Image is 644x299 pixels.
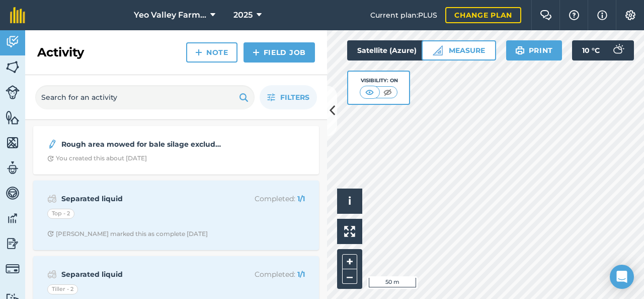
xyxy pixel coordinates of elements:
p: Completed : [225,269,305,280]
a: Separated liquidCompleted: 1/1Top - 2Clock with arrow pointing clockwise[PERSON_NAME] marked this... [39,187,313,244]
img: svg+xml;base64,PHN2ZyB4bWxucz0iaHR0cDovL3d3dy53My5vcmcvMjAwMC9zdmciIHdpZHRoPSIxOSIgaGVpZ2h0PSIyNC... [515,44,525,56]
a: Note [186,42,237,63]
button: Print [506,40,562,61]
strong: Separated liquid [61,269,221,280]
h2: Activity [37,44,84,61]
img: svg+xml;base64,PD94bWwgdmVyc2lvbj0iMS4wIiBlbmNvZGluZz0idXRmLTgiPz4KPCEtLSBHZW5lcmF0b3I6IEFkb2JlIE... [6,186,20,201]
button: – [342,269,357,284]
span: 2025 [233,9,253,21]
span: Current plan : PLUS [370,10,437,21]
div: Visibility: On [360,77,398,85]
img: svg+xml;base64,PD94bWwgdmVyc2lvbj0iMS4wIiBlbmNvZGluZz0idXRmLTgiPz4KPCEtLSBHZW5lcmF0b3I6IEFkb2JlIE... [6,34,20,49]
button: Filters [260,85,317,109]
span: Filters [280,92,309,103]
img: Clock with arrow pointing clockwise [47,155,54,162]
img: Four arrows, one pointing top left, one top right, one bottom right and the last bottom left [344,226,355,237]
img: svg+xml;base64,PD94bWwgdmVyc2lvbj0iMS4wIiBlbmNvZGluZz0idXRmLTgiPz4KPCEtLSBHZW5lcmF0b3I6IEFkb2JlIE... [6,211,20,226]
img: svg+xml;base64,PHN2ZyB4bWxucz0iaHR0cDovL3d3dy53My5vcmcvMjAwMC9zdmciIHdpZHRoPSIxNCIgaGVpZ2h0PSIyNC... [195,46,202,58]
img: svg+xml;base64,PHN2ZyB4bWxucz0iaHR0cDovL3d3dy53My5vcmcvMjAwMC9zdmciIHdpZHRoPSI1MCIgaGVpZ2h0PSI0MC... [381,87,394,97]
img: svg+xml;base64,PHN2ZyB4bWxucz0iaHR0cDovL3d3dy53My5vcmcvMjAwMC9zdmciIHdpZHRoPSIxNCIgaGVpZ2h0PSIyNC... [253,46,260,58]
strong: Rough area mowed for bale silage excluding fonthill paddock areas [61,139,221,150]
img: fieldmargin Logo [10,7,25,23]
img: A question mark icon [568,10,580,20]
span: Yeo Valley Farms Ltd [134,9,206,21]
img: svg+xml;base64,PD94bWwgdmVyc2lvbj0iMS4wIiBlbmNvZGluZz0idXRmLTgiPz4KPCEtLSBHZW5lcmF0b3I6IEFkb2JlIE... [6,262,20,276]
img: Two speech bubbles overlapping with the left bubble in the forefront [540,10,552,20]
button: i [337,189,362,214]
input: Search for an activity [35,85,255,109]
img: svg+xml;base64,PD94bWwgdmVyc2lvbj0iMS4wIiBlbmNvZGluZz0idXRmLTgiPz4KPCEtLSBHZW5lcmF0b3I6IEFkb2JlIE... [6,236,20,251]
div: Tiller - 2 [47,284,78,294]
img: A cog icon [624,10,636,20]
a: Field Job [244,42,315,63]
img: svg+xml;base64,PD94bWwgdmVyc2lvbj0iMS4wIiBlbmNvZGluZz0idXRmLTgiPz4KPCEtLSBHZW5lcmF0b3I6IEFkb2JlIE... [6,85,20,99]
strong: 1 / 1 [297,270,305,279]
div: Top - 2 [47,209,74,219]
img: Clock with arrow pointing clockwise [47,230,54,237]
img: svg+xml;base64,PHN2ZyB4bWxucz0iaHR0cDovL3d3dy53My5vcmcvMjAwMC9zdmciIHdpZHRoPSIxOSIgaGVpZ2h0PSIyNC... [239,91,249,103]
img: Ruler icon [433,45,443,55]
img: svg+xml;base64,PD94bWwgdmVyc2lvbj0iMS4wIiBlbmNvZGluZz0idXRmLTgiPz4KPCEtLSBHZW5lcmF0b3I6IEFkb2JlIE... [47,268,57,280]
div: You created this about [DATE] [47,154,147,162]
img: svg+xml;base64,PHN2ZyB4bWxucz0iaHR0cDovL3d3dy53My5vcmcvMjAwMC9zdmciIHdpZHRoPSI1NiIgaGVpZ2h0PSI2MC... [6,135,20,150]
img: svg+xml;base64,PD94bWwgdmVyc2lvbj0iMS4wIiBlbmNvZGluZz0idXRmLTgiPz4KPCEtLSBHZW5lcmF0b3I6IEFkb2JlIE... [47,138,57,150]
img: svg+xml;base64,PHN2ZyB4bWxucz0iaHR0cDovL3d3dy53My5vcmcvMjAwMC9zdmciIHdpZHRoPSI1MCIgaGVpZ2h0PSI0MC... [363,87,376,97]
div: Open Intercom Messenger [610,265,634,289]
img: svg+xml;base64,PD94bWwgdmVyc2lvbj0iMS4wIiBlbmNvZGluZz0idXRmLTgiPz4KPCEtLSBHZW5lcmF0b3I6IEFkb2JlIE... [6,160,20,175]
button: Satellite (Azure) [347,40,444,61]
strong: Separated liquid [61,193,221,204]
img: svg+xml;base64,PHN2ZyB4bWxucz0iaHR0cDovL3d3dy53My5vcmcvMjAwMC9zdmciIHdpZHRoPSIxNyIgaGVpZ2h0PSIxNy... [597,9,607,21]
strong: 1 / 1 [297,194,305,203]
div: [PERSON_NAME] marked this as complete [DATE] [47,230,208,238]
img: svg+xml;base64,PD94bWwgdmVyc2lvbj0iMS4wIiBlbmNvZGluZz0idXRmLTgiPz4KPCEtLSBHZW5lcmF0b3I6IEFkb2JlIE... [608,40,628,61]
button: Measure [422,40,496,61]
img: svg+xml;base64,PHN2ZyB4bWxucz0iaHR0cDovL3d3dy53My5vcmcvMjAwMC9zdmciIHdpZHRoPSI1NiIgaGVpZ2h0PSI2MC... [6,59,20,75]
img: svg+xml;base64,PD94bWwgdmVyc2lvbj0iMS4wIiBlbmNvZGluZz0idXRmLTgiPz4KPCEtLSBHZW5lcmF0b3I6IEFkb2JlIE... [47,193,57,205]
span: i [348,195,351,207]
button: 10 °C [572,40,634,61]
a: Rough area mowed for bale silage excluding fonthill paddock areasClock with arrow pointing clockw... [39,132,313,168]
p: Completed : [225,193,305,204]
img: svg+xml;base64,PHN2ZyB4bWxucz0iaHR0cDovL3d3dy53My5vcmcvMjAwMC9zdmciIHdpZHRoPSI1NiIgaGVpZ2h0PSI2MC... [6,110,20,125]
button: + [342,254,357,269]
a: Change plan [445,7,521,23]
span: 10 ° C [582,40,600,61]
